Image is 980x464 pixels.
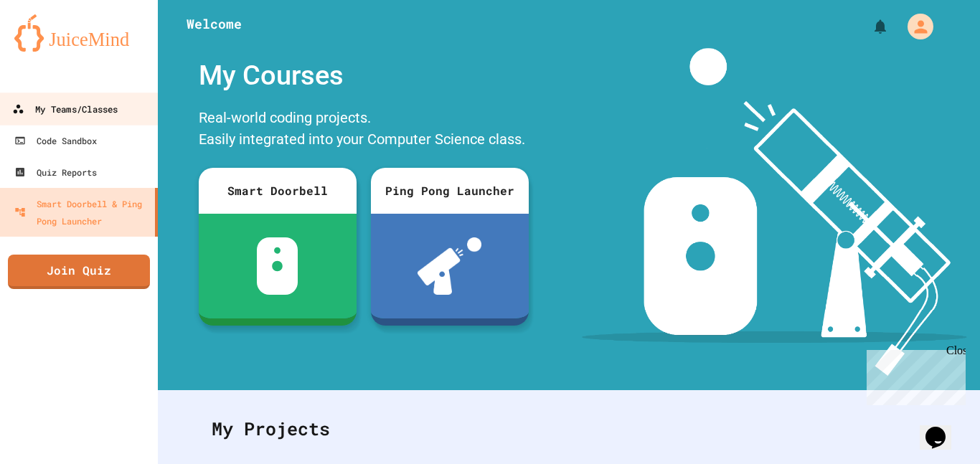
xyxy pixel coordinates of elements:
[14,164,97,181] div: Quiz Reports
[8,255,150,289] a: Join Quiz
[418,237,481,295] img: ppl-with-ball.png
[257,237,298,295] img: sdb-white.svg
[6,6,99,91] div: Chat with us now!Close
[371,168,529,214] div: Ping Pong Launcher
[192,103,536,157] div: Real-world coding projects. Easily integrated into your Computer Science class.
[199,168,357,214] div: Smart Doorbell
[892,10,937,43] div: My Account
[197,401,941,457] div: My Projects
[192,48,536,103] div: My Courses
[920,407,966,450] iframe: chat widget
[14,14,143,52] img: logo-orange.svg
[14,195,149,229] div: Smart Doorbell & Ping Pong Launcher
[14,132,97,149] div: Code Sandbox
[861,344,966,405] iframe: chat widget
[12,100,118,118] div: My Teams/Classes
[845,14,892,39] div: My Notifications
[582,48,966,376] img: banner-image-my-projects.png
